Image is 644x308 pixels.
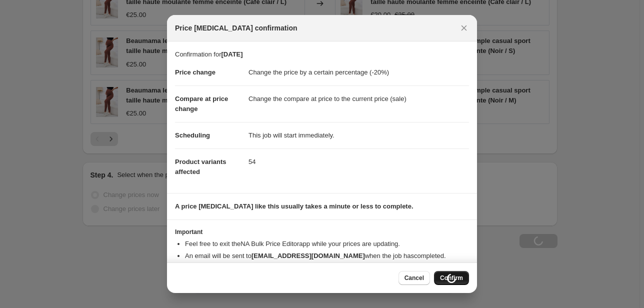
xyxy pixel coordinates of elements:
[175,131,210,139] span: Scheduling
[175,23,297,33] span: Price [MEDICAL_DATA] confirmation
[457,21,471,35] button: Close
[251,252,365,259] b: [EMAIL_ADDRESS][DOMAIN_NAME]
[175,68,215,76] span: Price change
[175,158,226,175] span: Product variants affected
[175,95,228,112] span: Compare at price change
[248,122,469,148] dd: This job will start immediately.
[175,202,413,210] b: A price [MEDICAL_DATA] like this usually takes a minute or less to complete.
[185,239,469,249] li: Feel free to exit the NA Bulk Price Editor app while your prices are updating.
[175,228,469,236] h3: Important
[248,85,469,112] dd: Change the compare at price to the current price (sale)
[398,271,430,285] button: Cancel
[185,251,469,261] li: An email will be sent to when the job has completed .
[404,274,424,282] span: Cancel
[175,49,469,59] p: Confirmation for
[248,148,469,175] dd: 54
[248,59,469,85] dd: Change the price by a certain percentage (-20%)
[221,50,242,58] b: [DATE]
